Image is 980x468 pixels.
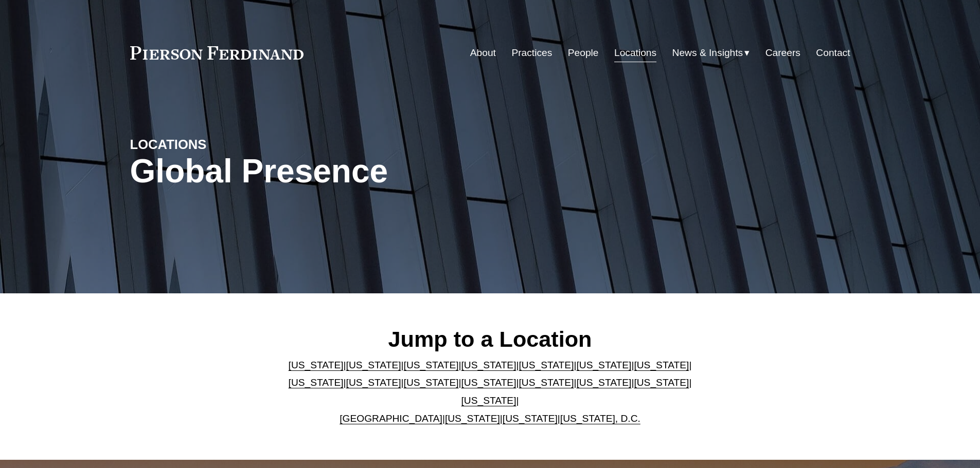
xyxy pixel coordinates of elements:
a: [US_STATE] [461,377,516,388]
a: [US_STATE] [461,395,516,406]
a: Careers [765,43,800,63]
a: [US_STATE] [346,360,401,370]
a: [US_STATE] [404,360,459,370]
a: [GEOGRAPHIC_DATA] [340,413,442,424]
a: [US_STATE] [519,360,574,370]
a: [US_STATE] [634,360,689,370]
a: Contact [816,43,850,63]
a: Practices [511,43,552,63]
a: [US_STATE] [519,377,574,388]
a: About [470,43,496,63]
a: [US_STATE] [289,377,344,388]
h4: LOCATIONS [130,136,310,153]
a: [US_STATE] [461,360,516,370]
a: [US_STATE], D.C. [560,413,640,424]
a: [US_STATE] [576,360,631,370]
a: [US_STATE] [404,377,459,388]
a: [US_STATE] [503,413,558,424]
a: [US_STATE] [289,360,344,370]
a: Locations [614,43,656,63]
a: [US_STATE] [346,377,401,388]
a: People [568,43,599,63]
a: [US_STATE] [634,377,689,388]
h2: Jump to a Location [280,326,700,352]
span: News & Insights [672,44,743,62]
a: [US_STATE] [576,377,631,388]
p: | | | | | | | | | | | | | | | | | | [280,357,700,427]
h1: Global Presence [130,153,610,190]
a: [US_STATE] [445,413,500,424]
a: folder dropdown [672,43,750,63]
